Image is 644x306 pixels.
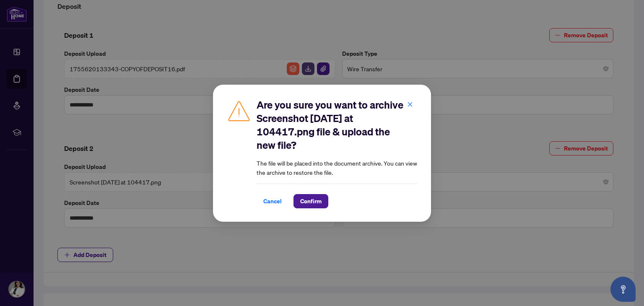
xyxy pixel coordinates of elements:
[257,98,418,152] h2: Are you sure you want to archive Screenshot [DATE] at 104417.png file & upload the new file?
[263,194,282,208] span: Cancel
[257,194,288,208] button: Cancel
[300,194,322,208] span: Confirm
[407,101,413,107] span: close
[293,194,328,208] button: Confirm
[257,98,418,208] div: The file will be placed into the document archive. You can view the archive to restore the file.
[610,277,636,302] button: Open asap
[226,98,252,123] img: Caution Icon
